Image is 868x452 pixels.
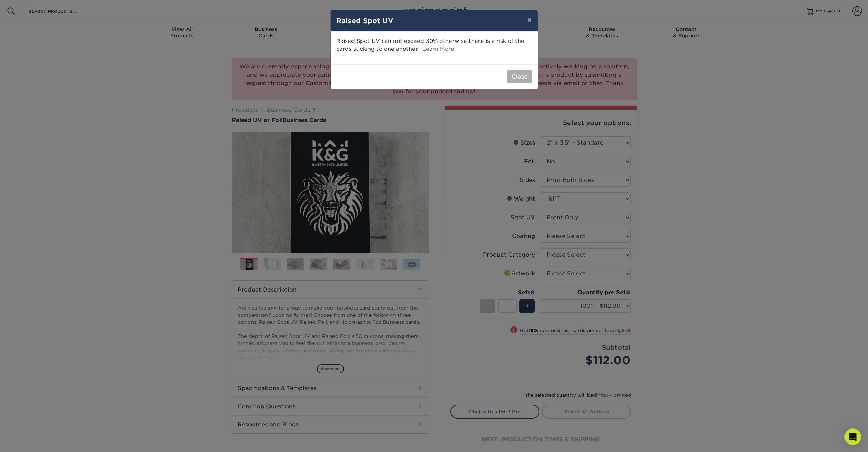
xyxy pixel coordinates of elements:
[507,70,532,83] button: Close
[422,46,454,52] a: Learn More
[336,37,532,53] p: Raised Spot UV can not exceed 30% otherwise there is a risk of the cards sticking to one another –
[844,428,861,445] div: Open Intercom Messenger
[521,10,537,29] button: ×
[336,16,532,26] h4: Raised Spot UV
